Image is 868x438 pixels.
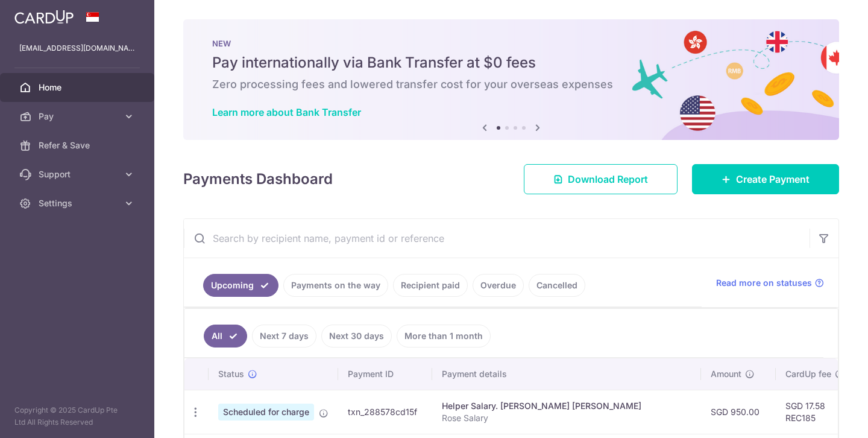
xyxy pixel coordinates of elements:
[711,368,741,380] span: Amount
[442,400,691,412] div: Helper Salary. [PERSON_NAME] [PERSON_NAME]
[338,390,432,434] td: txn_288578cd15f
[212,106,361,118] a: Learn more about Bank Transfer
[785,368,831,380] span: CardUp fee
[283,274,388,297] a: Payments on the way
[716,277,824,289] a: Read more on statuses
[204,325,247,348] a: All
[776,390,854,434] td: SGD 17.58 REC185
[19,42,135,54] p: [EMAIL_ADDRESS][DOMAIN_NAME]
[218,404,314,421] span: Scheduled for charge
[218,368,244,380] span: Status
[338,358,432,390] th: Payment ID
[252,325,316,348] a: Next 7 days
[203,274,278,297] a: Upcoming
[14,10,74,24] img: CardUp
[183,19,839,140] img: Bank transfer banner
[321,325,392,348] a: Next 30 days
[183,168,333,190] h4: Payments Dashboard
[212,53,810,72] h5: Pay internationally via Bank Transfer at $0 fees
[524,164,678,194] a: Download Report
[39,168,118,180] span: Support
[692,164,839,194] a: Create Payment
[701,390,776,434] td: SGD 950.00
[442,412,691,424] p: Rose Salary
[432,358,701,390] th: Payment details
[39,110,118,122] span: Pay
[568,172,648,186] span: Download Report
[212,77,810,92] h6: Zero processing fees and lowered transfer cost for your overseas expenses
[397,325,491,348] a: More than 1 month
[184,219,810,258] input: Search by recipient name, payment id or reference
[736,172,810,186] span: Create Payment
[212,39,810,48] p: NEW
[473,274,524,297] a: Overdue
[393,274,468,297] a: Recipient paid
[529,274,585,297] a: Cancelled
[39,197,118,209] span: Settings
[39,139,118,151] span: Refer & Save
[716,277,812,289] span: Read more on statuses
[39,81,118,94] span: Home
